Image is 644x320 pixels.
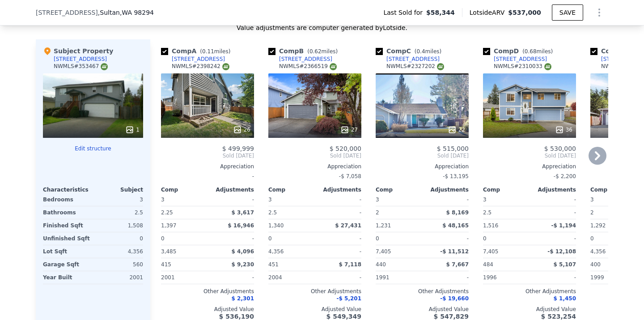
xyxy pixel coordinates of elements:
img: NWMLS Logo [101,63,108,70]
div: Finished Sqft [43,219,91,232]
div: - [317,206,361,219]
div: Year Built [43,271,91,284]
div: - [317,245,361,258]
span: $ 499,999 [222,145,254,152]
span: 1,292 [590,222,606,229]
span: $ 2,301 [232,295,254,302]
div: 1991 [376,271,420,284]
span: 3,485 [161,248,176,255]
span: $ 4,096 [232,248,254,255]
span: 1,397 [161,222,176,229]
div: NWMLS # 2398242 [172,63,229,70]
div: 27 [340,125,358,134]
div: - [531,232,576,245]
span: -$ 2,200 [554,173,576,179]
span: Sold [DATE] [161,152,254,159]
div: 0 [95,232,143,245]
a: [STREET_ADDRESS] [483,55,547,63]
span: $537,000 [508,9,541,16]
span: 440 [376,261,386,268]
div: Subject [93,186,143,193]
span: ( miles) [304,48,341,55]
div: Garage Sqft [43,258,91,271]
span: 415 [161,261,171,268]
span: 0 [483,235,487,242]
div: 1,508 [95,219,143,232]
div: Adjustments [208,186,254,193]
div: Adjustments [422,186,469,193]
div: 2.5 [95,206,143,219]
div: 560 [95,258,143,271]
div: - [317,271,361,284]
span: $58,344 [426,8,455,17]
div: [STREET_ADDRESS] [172,55,225,63]
span: 3 [268,196,272,203]
span: 484 [483,261,493,268]
div: 2001 [95,271,143,284]
span: 0 [161,235,165,242]
div: Appreciation [376,163,469,170]
span: 7,405 [483,248,498,255]
a: [STREET_ADDRESS] [376,55,440,63]
div: Comp D [483,47,556,55]
span: 3 [376,196,379,203]
div: - [424,193,469,206]
span: 4,356 [268,248,284,255]
div: 2.25 [161,206,206,219]
span: , Sultan [98,8,154,17]
div: - [209,232,254,245]
div: Comp [376,186,422,193]
span: ( miles) [196,48,234,55]
span: -$ 5,201 [337,295,361,302]
div: Appreciation [268,163,361,170]
div: 1996 [483,271,528,284]
div: Adjusted Value [161,306,254,313]
span: Lotside ARV [470,8,508,17]
span: $ 547,829 [434,313,469,320]
div: Other Adjustments [161,288,254,295]
div: [STREET_ADDRESS] [386,55,440,63]
span: Sold [DATE] [376,152,469,159]
span: 3 [590,196,594,203]
a: [STREET_ADDRESS] [268,55,332,63]
div: Characteristics [43,186,93,193]
div: 2004 [268,271,313,284]
div: Adjustments [530,186,576,193]
span: 0 [590,235,594,242]
div: Adjusted Value [483,306,576,313]
span: -$ 12,108 [547,248,576,255]
div: Comp B [268,47,341,55]
div: - [424,232,469,245]
div: 2.5 [483,206,528,219]
div: - [209,193,254,206]
span: $ 48,165 [442,222,469,229]
div: 2 [590,206,635,219]
span: $ 16,946 [228,222,254,229]
span: 1,231 [376,222,391,229]
span: $ 9,230 [232,261,254,268]
span: $ 549,349 [326,313,361,320]
img: NWMLS Logo [222,63,229,70]
span: 3 [483,196,487,203]
span: ( miles) [519,48,556,55]
button: Show Options [590,4,608,21]
div: Comp [268,186,315,193]
button: SAVE [552,4,583,21]
span: $ 7,667 [446,261,469,268]
div: Lot Sqft [43,245,91,258]
div: Adjusted Value [376,306,469,313]
span: 3 [161,196,165,203]
span: $ 27,431 [335,222,361,229]
div: Unfinished Sqft [43,232,91,245]
div: [STREET_ADDRESS] [54,55,107,63]
div: Subject Property [43,47,113,55]
span: ( miles) [411,48,445,55]
img: NWMLS Logo [330,63,337,70]
span: -$ 7,058 [339,173,361,179]
div: Other Adjustments [483,288,576,295]
span: $ 5,107 [554,261,576,268]
span: 0.62 [309,48,322,55]
div: - [531,271,576,284]
div: NWMLS # 2327202 [386,63,444,70]
span: 1,516 [483,222,498,229]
